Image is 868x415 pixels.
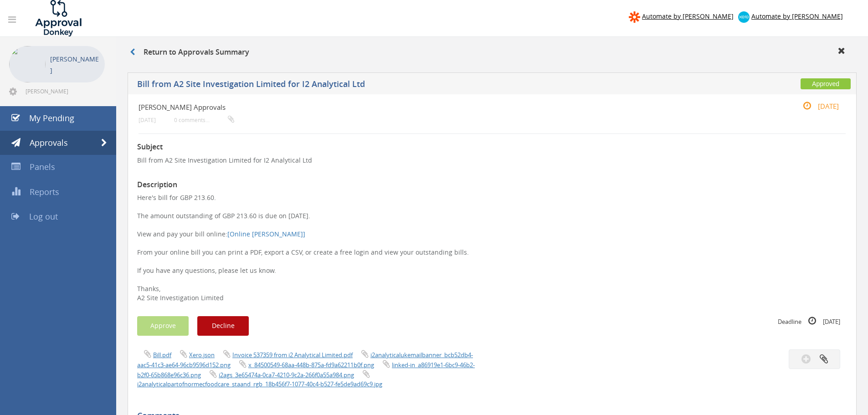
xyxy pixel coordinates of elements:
[793,101,839,111] small: [DATE]
[642,12,734,20] span: Automate by [PERSON_NAME]
[174,117,234,123] small: 0 comments...
[137,143,847,151] h3: Subject
[738,11,750,23] img: xero-logo.png
[30,186,59,197] span: Reports
[153,351,171,359] a: Bill.pdf
[26,87,103,95] span: [PERSON_NAME][EMAIL_ADDRESS][PERSON_NAME][DOMAIN_NAME]
[29,113,74,123] span: My Pending
[801,78,851,89] span: Approved
[219,371,354,379] a: i2ags_3e65474a-0ca7-4210-9c2a-266f0a55a984.png
[137,351,473,369] a: i2analyticalukemailbanner_bcb52db4-aac5-41c3-ae64-96cb9596d152.png
[189,351,215,359] a: Xero.json
[232,351,353,359] a: Invoice 537359 from i2 Analytical Limited.pdf
[137,80,636,91] h5: Bill from A2 Site Investigation Limited for I2 Analytical Ltd
[29,211,58,222] span: Log out
[227,230,305,238] a: [Online [PERSON_NAME]]
[30,161,55,172] span: Panels
[137,361,475,379] a: linked-in_a86919e1-6bc9-46b2-b2f0-65b868e96c36.png
[751,12,843,20] span: Automate by [PERSON_NAME]
[139,103,728,111] h4: [PERSON_NAME] Approvals
[778,316,840,326] small: Deadline [DATE]
[30,137,68,148] span: Approvals
[50,53,100,76] p: [PERSON_NAME]
[137,316,189,336] button: Approve
[197,316,249,336] button: Decline
[139,117,156,123] small: [DATE]
[130,48,249,56] h3: Return to Approvals Summary
[137,380,382,388] a: i2analyticalpartofnormecfoodcare_staand_rgb_18b456f7-1077-40c4-b527-fe5de9ad69c9.jpg
[137,193,847,302] p: Here's bill for GBP 213.60. The amount outstanding of GBP 213.60 is due on [DATE]. View and pay y...
[137,181,847,189] h3: Description
[629,11,640,23] img: zapier-logomark.png
[248,361,374,369] a: x_84500549-68aa-448b-875a-fd9a62211b0f.png
[137,156,847,165] p: Bill from A2 Site Investigation Limited for I2 Analytical Ltd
